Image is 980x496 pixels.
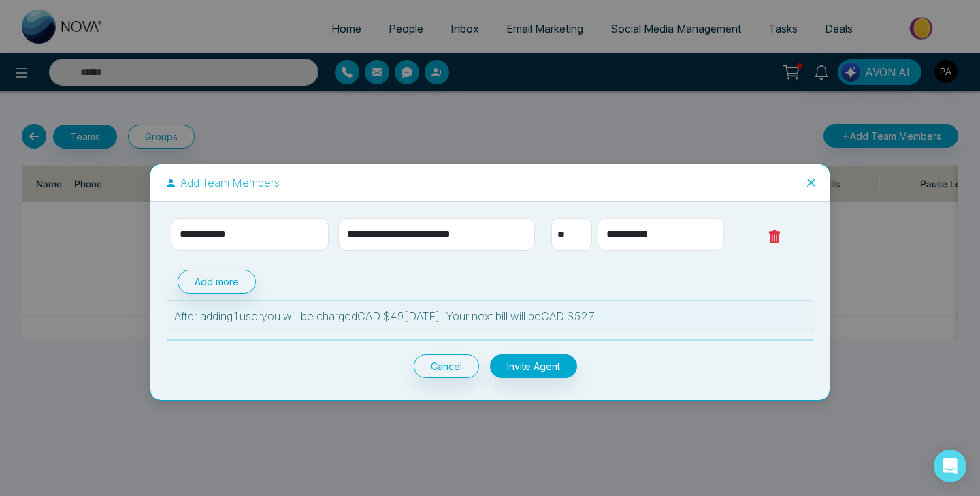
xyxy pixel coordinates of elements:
[806,177,817,188] span: close
[414,354,479,378] button: Cancel
[934,450,966,482] div: Open Intercom Messenger
[167,175,813,190] p: Add Team Members
[793,164,830,201] button: Close
[178,270,256,294] button: Add more
[490,354,577,378] button: Invite Agent
[174,308,806,325] p: After adding 1 user you will be charged CAD $ 49 [DATE]. Your next bill will be CAD $ 527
